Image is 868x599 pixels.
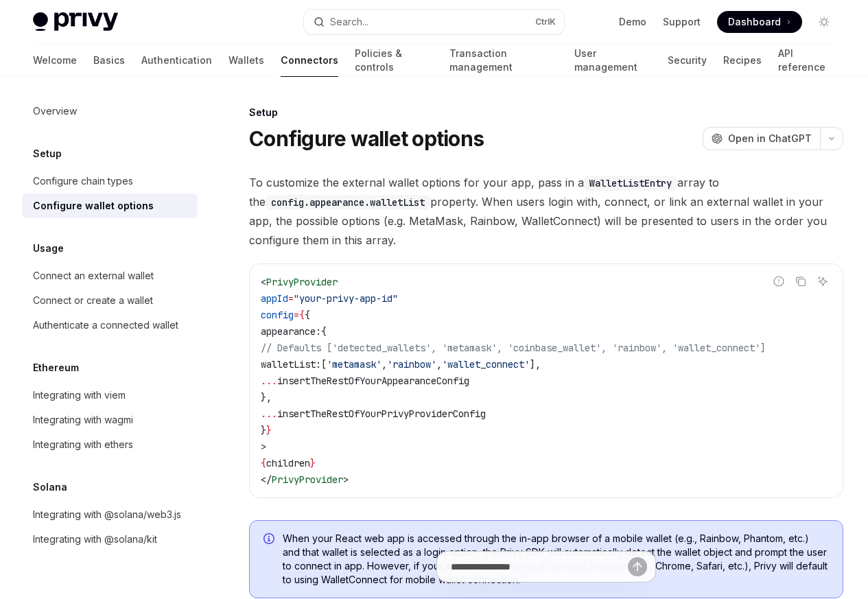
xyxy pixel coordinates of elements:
span: "your-privy-app-id" [294,292,398,305]
a: Connect an external wallet [22,263,198,288]
svg: Info [263,533,277,547]
button: Open search [304,10,564,34]
button: Ask AI [814,272,832,290]
a: Transaction management [449,44,558,77]
a: User management [574,44,651,77]
a: Policies & controls [355,44,433,77]
div: Overview [33,103,77,119]
span: Open in ChatGPT [728,132,812,145]
button: Report incorrect code [770,272,788,290]
div: Configure chain types [33,173,133,189]
h5: Ethereum [33,360,79,376]
span: ], [530,358,541,371]
span: }, [261,391,272,403]
a: Wallets [228,44,264,77]
a: Welcome [33,44,77,77]
a: Integrating with viem [22,383,198,408]
span: , [436,358,442,371]
a: Integrating with wagmi [22,408,198,432]
span: appId [261,292,288,305]
span: < [261,276,266,288]
a: Support [663,15,701,29]
button: Open in ChatGPT [703,127,820,150]
span: // Defaults ['detected_wallets', 'metamask', 'coinbase_wallet', 'rainbow', 'wallet_connect'] [261,342,766,354]
span: children [266,457,310,469]
div: Connect an external wallet [33,268,154,284]
img: light logo [33,12,118,32]
button: Copy the contents from the code block [792,272,810,290]
span: = [288,292,294,305]
a: Connectors [281,44,338,77]
a: Dashboard [717,11,802,33]
h5: Solana [33,479,67,495]
span: PrivyProvider [272,473,343,486]
button: Toggle dark mode [813,11,835,33]
input: Ask a question... [451,552,628,582]
span: 'wallet_connect' [442,358,530,371]
span: Ctrl K [535,16,556,27]
div: Integrating with wagmi [33,412,133,428]
span: { [321,325,327,338]
a: Configure chain types [22,169,198,193]
code: config.appearance.walletList [266,195,430,210]
a: Integrating with @solana/kit [22,527,198,552]
span: 'metamask' [327,358,382,371]
span: PrivyProvider [266,276,338,288]
div: Authenticate a connected wallet [33,317,178,333]
span: = [294,309,299,321]
a: Authentication [141,44,212,77]
span: { [299,309,305,321]
div: Setup [249,106,843,119]
span: 'rainbow' [387,358,436,371]
span: </ [261,473,272,486]
div: Integrating with ethers [33,436,133,453]
a: Security [668,44,707,77]
div: Integrating with @solana/web3.js [33,506,181,523]
a: Configure wallet options [22,193,198,218]
span: , [382,358,387,371]
div: Search... [330,14,368,30]
span: ... [261,375,277,387]
button: Send message [628,557,647,576]
a: Basics [93,44,125,77]
span: Dashboard [728,15,781,29]
a: Overview [22,99,198,124]
span: } [261,424,266,436]
a: Recipes [723,44,762,77]
span: { [305,309,310,321]
h5: Usage [33,240,64,257]
a: Integrating with ethers [22,432,198,457]
span: appearance: [261,325,321,338]
span: config [261,309,294,321]
span: To customize the external wallet options for your app, pass in a array to the property. When user... [249,173,843,250]
a: Demo [619,15,646,29]
div: Connect or create a wallet [33,292,153,309]
span: insertTheRestOfYourPrivyProviderConfig [277,408,486,420]
a: Authenticate a connected wallet [22,313,198,338]
div: Integrating with viem [33,387,126,403]
code: WalletListEntry [584,176,677,191]
a: Connect or create a wallet [22,288,198,313]
h5: Setup [33,145,62,162]
span: ... [261,408,277,420]
a: Integrating with @solana/web3.js [22,502,198,527]
span: { [261,457,266,469]
span: insertTheRestOfYourAppearanceConfig [277,375,469,387]
h1: Configure wallet options [249,126,484,151]
span: When your React web app is accessed through the in-app browser of a mobile wallet (e.g., Rainbow,... [283,532,829,587]
span: > [261,441,266,453]
span: } [310,457,316,469]
span: > [343,473,349,486]
div: Integrating with @solana/kit [33,531,157,548]
div: Configure wallet options [33,198,154,214]
span: walletList: [261,358,321,371]
span: [ [321,358,327,371]
a: API reference [778,44,835,77]
span: } [266,424,272,436]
